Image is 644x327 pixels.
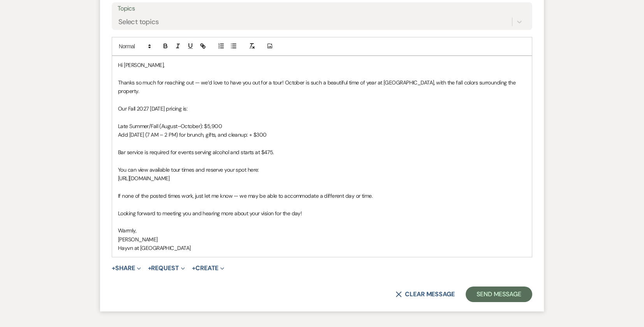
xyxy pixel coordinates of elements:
[118,174,526,183] p: [URL][DOMAIN_NAME]
[466,287,532,302] button: Send Message
[148,265,185,271] button: Request
[396,291,455,297] button: Clear message
[118,209,526,218] p: Looking forward to meeting you and hearing more about your vision for the day!
[118,244,526,252] p: Hayvn at [GEOGRAPHIC_DATA]
[148,265,151,271] span: +
[118,104,526,113] p: Our Fall 2027 [DATE] pricing is:
[118,61,526,69] p: Hi [PERSON_NAME],
[118,78,526,96] p: Thanks so much for reaching out — we’d love to have you out for a tour! October is such a beautif...
[118,235,526,244] p: [PERSON_NAME]
[112,265,115,271] span: +
[192,265,195,271] span: +
[118,3,526,14] label: Topics
[118,148,526,156] p: Bar service is required for events serving alcohol and starts at $475.
[118,16,159,27] div: Select topics
[118,122,526,130] p: Late Summer/Fall (August–October): $5,900
[118,192,526,200] p: If none of the posted times work, just let me know — we may be able to accommodate a different da...
[118,165,526,174] p: You can view available tour times and reserve your spot here:
[118,130,526,139] p: Add [DATE] (7 AM – 2 PM) for brunch, gifts, and cleanup: + $300
[118,226,526,235] p: Warmly,
[112,265,141,271] button: Share
[192,265,224,271] button: Create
